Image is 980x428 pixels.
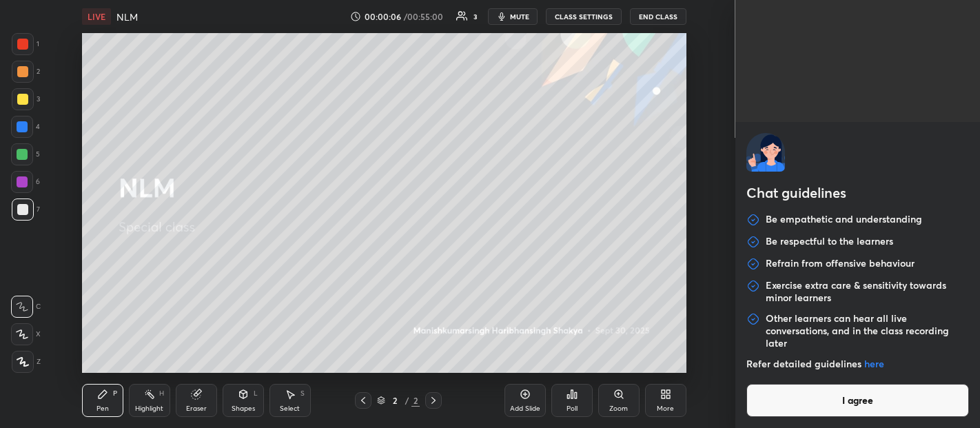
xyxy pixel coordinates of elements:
p: Refer detailed guidelines [746,358,970,370]
button: mute [488,8,538,25]
div: 2 [388,396,402,405]
h4: NLM [116,10,138,23]
div: Highlight [135,405,163,412]
div: Z [12,351,41,373]
p: Be empathetic and understanding [766,213,922,227]
div: Add Slide [510,405,540,412]
div: L [254,390,258,397]
button: End Class [630,8,686,25]
a: here [864,357,884,370]
div: 5 [11,143,40,165]
div: 3 [473,13,477,20]
div: Poll [566,405,578,412]
div: / [405,396,409,405]
div: 6 [11,171,40,193]
div: 2 [411,394,420,407]
p: Other learners can hear all live conversations, and in the class recording later [766,312,970,349]
div: Shapes [232,405,255,412]
div: H [159,390,164,397]
p: Exercise extra care & sensitivity towards minor learners [766,279,970,304]
p: Refrain from offensive behaviour [766,257,915,271]
div: S [300,390,305,397]
button: CLASS SETTINGS [546,8,622,25]
div: 1 [12,33,39,55]
div: LIVE [82,8,111,25]
p: Be respectful to the learners [766,235,893,249]
div: Select [280,405,300,412]
div: 3 [12,88,40,110]
div: More [657,405,674,412]
div: Zoom [609,405,628,412]
button: I agree [746,384,970,417]
div: C [11,296,41,318]
h2: Chat guidelines [746,183,970,206]
div: 4 [11,116,40,138]
div: 7 [12,198,40,221]
div: Pen [96,405,109,412]
div: Eraser [186,405,207,412]
span: mute [510,12,529,21]
div: X [11,323,41,345]
div: 2 [12,61,40,83]
div: P [113,390,117,397]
